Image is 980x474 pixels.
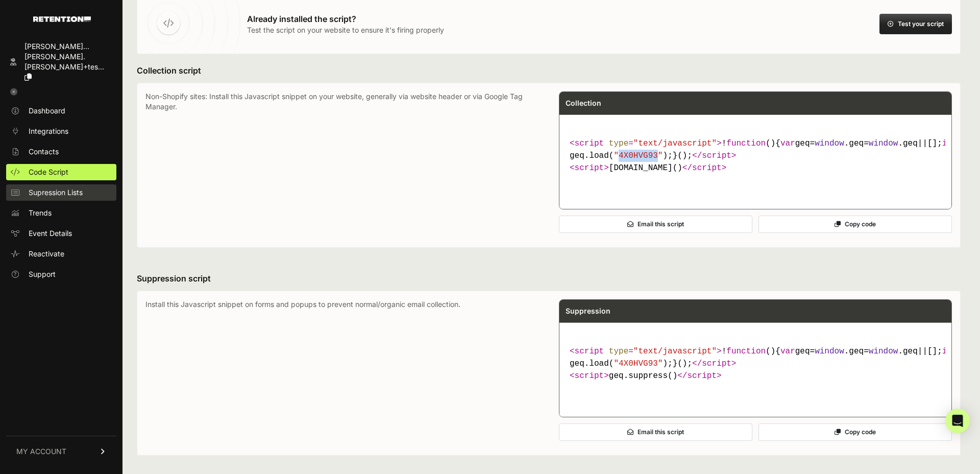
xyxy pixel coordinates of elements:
span: < = > [570,347,722,356]
span: MY ACCOUNT [16,446,66,457]
span: script [575,347,604,356]
span: if [942,347,952,356]
span: </ > [682,163,726,173]
a: Contacts [6,144,116,160]
span: Contacts [29,147,59,157]
span: script [687,371,717,381]
div: [PERSON_NAME]... [24,41,112,52]
span: Code Script [29,167,68,177]
h3: Already installed the script? [247,13,444,25]
button: Test your script [879,14,952,34]
div: Suppression [559,300,951,322]
code: geq.suppress() [566,341,945,386]
button: Email this script [559,423,752,441]
span: ( ) [726,347,775,356]
div: Collection [559,92,951,114]
span: script [575,163,604,173]
span: type [609,347,628,356]
span: function [726,139,766,148]
button: Copy code [758,423,952,441]
a: Event Details [6,225,116,242]
a: Support [6,266,116,282]
span: </ > [677,371,721,381]
a: Integrations [6,123,116,139]
code: [DOMAIN_NAME]() [566,133,945,178]
a: Supression Lists [6,184,116,201]
a: Code Script [6,164,116,180]
p: Non-Shopify sites: Install this Javascript snippet on your website, generally via website header ... [145,91,538,239]
span: "text/javascript" [633,139,717,148]
span: window [815,347,844,356]
span: < = > [570,139,722,148]
span: ( ) [726,139,775,148]
span: script [702,151,731,160]
span: </ > [692,151,736,160]
span: Supression Lists [29,187,83,198]
h3: Collection script [137,64,961,77]
span: "4X0HVG93" [614,151,663,160]
h3: Suppression script [137,272,961,285]
span: window [869,347,898,356]
span: Trends [29,208,52,218]
span: script [575,139,604,148]
span: function [726,347,766,356]
span: </ > [692,359,736,368]
span: type [609,139,628,148]
a: Reactivate [6,246,116,262]
span: Event Details [29,228,72,239]
p: Install this Javascript snippet on forms and popups to prevent normal/organic email collection. [145,299,538,447]
button: Copy code [758,216,952,233]
span: window [869,139,898,148]
span: "4X0HVG93" [614,359,663,368]
span: Integrations [29,126,68,136]
a: [PERSON_NAME]... [PERSON_NAME].[PERSON_NAME]+tes... [6,38,116,85]
span: script [702,359,731,368]
a: Dashboard [6,103,116,119]
span: window [815,139,844,148]
span: Dashboard [29,106,65,116]
div: Open Intercom Messenger [945,409,970,433]
a: Trends [6,205,116,221]
a: MY ACCOUNT [6,436,116,467]
img: Retention.com [33,16,91,22]
button: Email this script [559,216,752,233]
span: [PERSON_NAME].[PERSON_NAME]+tes... [24,52,104,71]
span: < > [570,371,609,381]
span: Reactivate [29,249,64,259]
span: script [692,163,722,173]
span: var [780,347,795,356]
span: var [780,139,795,148]
span: if [942,139,952,148]
p: Test the script on your website to ensure it's firing properly [247,25,444,35]
span: "text/javascript" [633,347,717,356]
span: Support [29,269,56,279]
span: script [575,371,604,381]
span: < > [570,163,609,173]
